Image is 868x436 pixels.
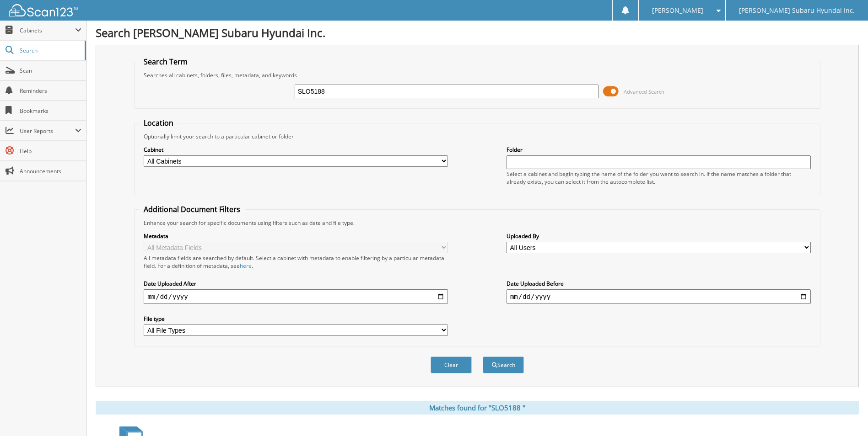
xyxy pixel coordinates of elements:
span: Bookmarks [20,107,81,115]
img: scan123-logo-white.svg [9,4,78,16]
label: Date Uploaded Before [507,280,811,287]
a: here [240,262,252,270]
span: [PERSON_NAME] Subaru Hyundai Inc. [739,8,855,13]
span: Search [20,47,80,54]
span: Reminders [20,87,81,95]
div: Optionally limit your search to a particular cabinet or folder [139,133,815,140]
h1: Search [PERSON_NAME] Subaru Hyundai Inc. [96,25,859,40]
div: Enhance your search for specific documents using filters such as date and file type. [139,219,815,227]
legend: Search Term [139,57,192,67]
label: Uploaded By [507,232,811,240]
div: Select a cabinet and begin typing the name of the folder you want to search in. If the name match... [507,170,811,186]
span: Announcements [20,167,81,175]
button: Search [483,356,524,373]
label: Folder [507,146,811,154]
span: Help [20,147,81,155]
input: end [507,289,811,304]
label: Metadata [144,232,448,240]
legend: Location [139,118,178,128]
label: Date Uploaded After [144,280,448,287]
span: [PERSON_NAME] [652,8,703,13]
span: Advanced Search [624,88,664,95]
span: Cabinets [20,27,75,34]
div: Matches found for "SLO5188 " [96,401,859,415]
span: Scan [20,67,81,74]
div: All metadata fields are searched by default. Select a cabinet with metadata to enable filtering b... [144,254,448,270]
div: Searches all cabinets, folders, files, metadata, and keywords [139,71,815,79]
input: start [144,289,448,304]
button: Clear [431,356,472,373]
legend: Additional Document Filters [139,204,245,214]
label: Cabinet [144,146,448,154]
span: User Reports [20,127,75,135]
label: File type [144,315,448,323]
